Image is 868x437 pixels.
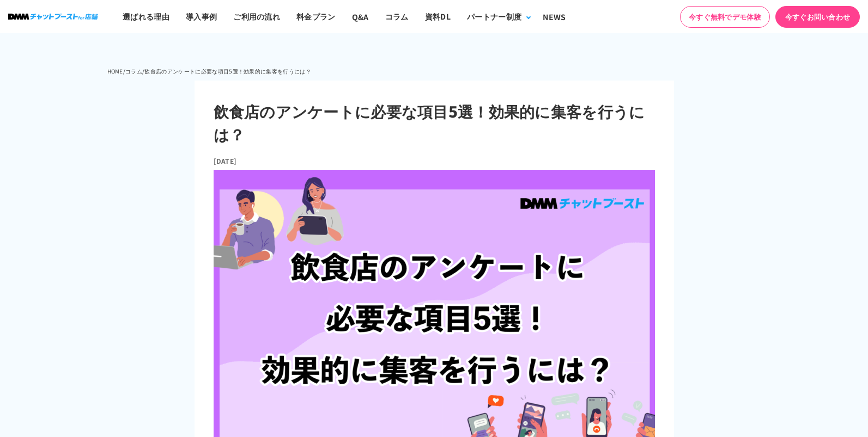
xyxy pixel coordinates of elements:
[125,67,142,75] a: コラム
[144,65,311,78] li: 飲食店のアンケートに必要な項目5選！効果的に集客を行うには？
[467,11,521,22] div: パートナー制度
[214,100,655,145] h1: 飲食店のアンケートに必要な項目5選！効果的に集客を行うには？
[142,65,144,78] li: /
[775,6,860,28] a: 今すぐお問い合わせ
[680,6,770,28] a: 今すぐ無料でデモ体験
[107,67,123,75] a: HOME
[8,14,98,20] img: ロゴ
[214,156,237,165] time: [DATE]
[123,65,125,78] li: /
